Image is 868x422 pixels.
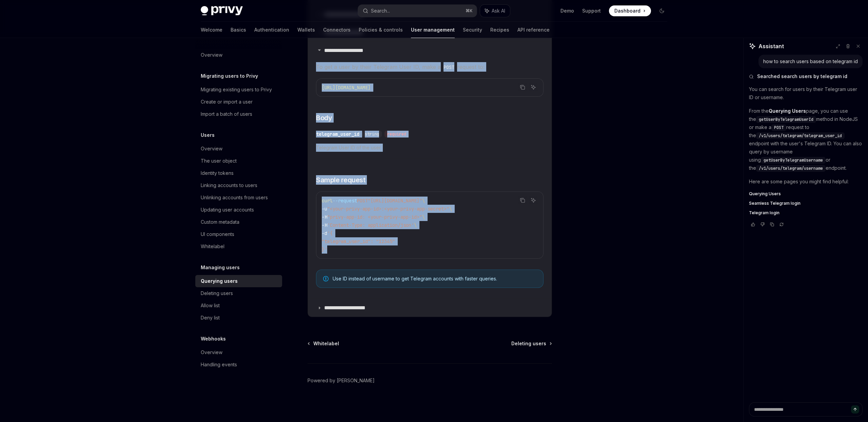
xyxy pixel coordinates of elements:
a: Overview [195,49,282,61]
div: how to search users based on telegram id [763,58,858,65]
div: Allow list [201,301,220,310]
div: UI components [201,230,234,238]
a: Migrating existing users to Privy [195,84,282,96]
details: **** **** **** ****To get a user by their Telegram User ID, make aPOSTrequest to:Copy the content... [308,41,552,299]
p: From the page, you can use the method in NodeJS or make a request to the endpoint with the user's... [749,107,863,172]
a: Identity tokens [195,167,282,179]
span: curl [322,198,333,204]
h5: Managing users [201,263,240,272]
div: Deleting users [201,289,233,297]
a: Basics [231,22,246,38]
span: Dashboard [614,7,640,14]
a: The user object [195,155,282,167]
span: '{ [327,230,333,236]
span: -H [322,214,327,220]
span: "<your-privy-app-id>:<your-privy-app-secret>" [327,206,449,212]
span: /v1/users/telegram/telegram_user_id [759,133,842,139]
div: Migrating existing users to Privy [201,86,272,94]
a: Unlinking accounts from users [195,191,282,204]
div: Deny list [201,314,220,322]
a: Handling events [195,359,282,371]
span: Deleting users [511,340,546,347]
span: \ [414,222,417,228]
a: Allow list [195,299,282,312]
span: -d [322,230,327,236]
span: Telegram login [749,210,780,216]
span: Seamless Telegram login [749,201,801,206]
div: Handling events [201,361,237,369]
span: ⌘ K [466,8,473,14]
a: Querying Users [749,191,863,197]
button: Search...⌘K [358,5,477,17]
a: Dashboard [609,5,651,16]
strong: Querying Users [769,108,806,114]
a: Security [463,22,482,38]
span: \ [449,206,452,212]
div: Whitelabel [201,242,224,251]
div: telegram_user_id [316,131,359,137]
a: Create or import a user [195,96,282,108]
button: Ask AI [480,5,510,17]
span: -H [322,222,327,228]
a: Powered by [PERSON_NAME] [308,377,375,384]
span: Whitelabel [313,340,339,347]
a: Custom metadata [195,216,282,228]
div: required [384,131,409,137]
span: Ask AI [492,7,505,14]
a: API reference [517,22,550,38]
div: Overview [201,145,222,153]
a: Recipes [490,22,509,38]
span: Assistant [758,42,784,50]
a: UI components [195,228,282,240]
button: Searched search users by telegram id [749,73,863,80]
a: Whitelabel [308,340,339,347]
code: POST [441,63,457,71]
a: User management [411,22,455,38]
span: --request [333,198,357,204]
span: \ [422,198,425,204]
a: Deleting users [195,287,282,299]
button: Send message [851,405,859,414]
span: }' [322,246,327,253]
button: Toggle dark mode [656,5,667,16]
button: Ask AI [529,196,538,205]
span: Use ID instead of username to get Telegram accounts with faster queries. [333,275,536,282]
span: POST [774,125,784,130]
a: Deny list [195,312,282,324]
span: To get a user by their Telegram User ID, make a request to: [316,62,544,72]
a: Deleting users [511,340,551,347]
span: \ [422,214,425,220]
button: Copy the contents from the code block [518,196,527,205]
svg: Note [323,276,329,281]
div: Custom metadata [201,218,239,226]
a: Demo [560,7,574,14]
span: /v1/users/telegram/username [759,166,823,171]
div: Updating user accounts [201,206,254,214]
p: Here are some pages you might find helpful: [749,178,863,186]
span: POST [357,198,368,204]
a: Connectors [323,22,351,38]
a: Welcome [201,22,222,38]
a: Policies & controls [359,22,403,38]
a: Querying users [195,275,282,287]
div: Querying users [201,277,238,285]
a: Telegram login [749,210,863,216]
a: Whitelabel [195,240,282,253]
p: You can search for users by their Telegram user ID or username. [749,85,863,102]
button: Copy the contents from the code block [518,83,527,92]
span: Sample request [316,175,365,185]
a: Support [582,7,601,14]
span: Querying Users [749,191,781,197]
span: getUserByTelegramUsername [764,158,823,163]
div: Unlinking accounts from users [201,194,268,202]
a: Linking accounts to users [195,179,282,191]
div: Identity tokens [201,169,234,177]
div: Import a batch of users [201,110,252,118]
a: Seamless Telegram login [749,201,863,206]
div: Overview [201,51,222,59]
div: Linking accounts to users [201,181,257,189]
div: Search... [371,7,390,15]
span: Telegram User ID of the user. [316,144,544,152]
a: Updating user accounts [195,204,282,216]
h5: Webhooks [201,335,226,343]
